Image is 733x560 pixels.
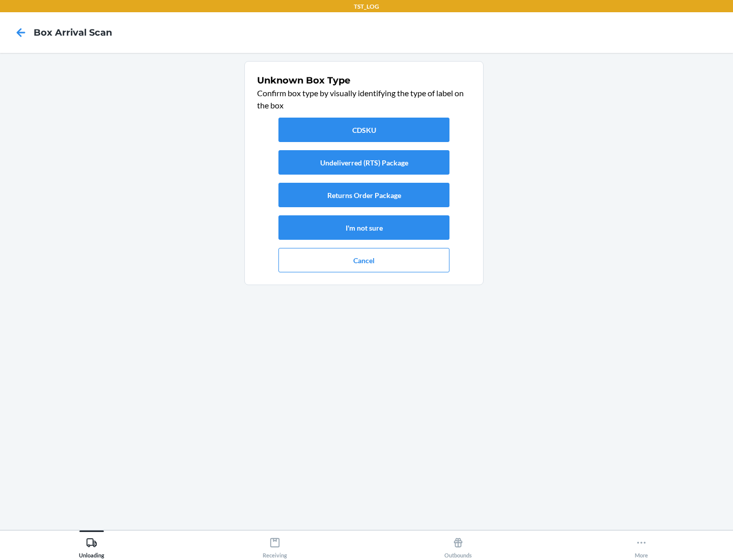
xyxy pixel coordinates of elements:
[278,150,449,175] button: Undeliverred (RTS) Package
[278,183,449,207] button: Returns Order Package
[366,530,550,558] button: Outbounds
[354,2,379,11] p: TST_LOG
[257,87,471,111] p: Confirm box type by visually identifying the type of label on the box
[34,26,112,39] h4: Box Arrival Scan
[444,533,472,558] div: Outbounds
[278,248,449,272] button: Cancel
[183,530,366,558] button: Receiving
[635,533,648,558] div: More
[278,215,449,240] button: I'm not sure
[257,74,471,87] h1: Unknown Box Type
[278,118,449,142] button: CDSKU
[263,533,287,558] div: Receiving
[550,530,733,558] button: More
[79,533,104,558] div: Unloading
